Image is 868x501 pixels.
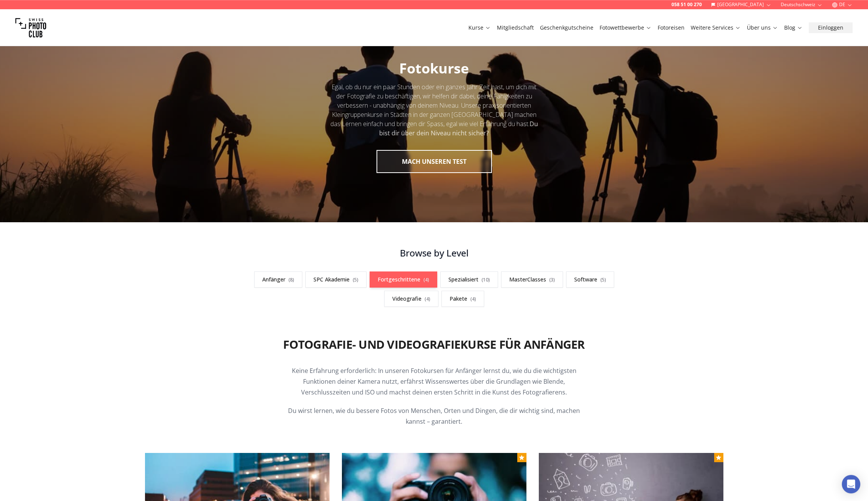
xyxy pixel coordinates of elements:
a: Fortgeschrittene(4) [370,271,437,288]
a: MasterClasses(3) [501,271,563,288]
button: MACH UNSEREN TEST [377,150,492,173]
span: ( 4 ) [423,276,429,283]
a: Blog [784,24,803,32]
span: ( 4 ) [470,296,476,302]
h3: Browse by Level [243,247,625,259]
a: Weitere Services [691,24,741,32]
a: Kurse [468,24,491,32]
a: Pakete(4) [441,291,484,307]
a: Anfänger(8) [254,271,302,288]
p: Keine Erfahrung erforderlich: In unseren Fotokursen für Anfänger lernst du, wie du die wichtigste... [287,365,582,398]
div: Open Intercom Messenger [842,475,860,493]
span: ( 10 ) [481,276,490,283]
span: ( 5 ) [353,276,358,283]
img: Swiss photo club [15,12,46,43]
p: Du wirst lernen, wie du bessere Fotos von Menschen, Orten und Dingen, die dir wichtig sind, mache... [287,405,582,427]
a: SPC Akademie(5) [305,271,367,288]
button: Weitere Services [688,22,744,33]
button: Geschenkgutscheine [537,22,596,33]
span: Fotokurse [399,59,469,78]
a: Über uns [747,24,778,32]
a: Fotowettbewerbe [600,24,651,32]
a: Fotoreisen [658,24,685,32]
a: Software(5) [566,271,614,288]
a: Spezialisiert(10) [440,271,498,288]
a: Videografie(4) [384,291,438,307]
button: Mitgliedschaft [494,22,537,33]
button: Fotoreisen [655,22,688,33]
span: ( 5 ) [600,276,606,283]
button: Über uns [744,22,781,33]
div: Egal, ob du nur ein paar Stunden oder ein ganzes Jahr Zeit hast, um dich mit der Fotografie zu be... [330,82,539,138]
a: Geschenkgutscheine [540,24,593,32]
button: Blog [781,22,806,33]
span: ( 3 ) [549,276,555,283]
span: ( 4 ) [425,296,430,302]
button: Einloggen [809,22,853,33]
a: Mitgliedschaft [497,24,534,32]
h2: Fotografie- und Videografiekurse für Anfänger [283,338,585,351]
button: Kurse [465,22,494,33]
button: Fotowettbewerbe [596,22,655,33]
span: ( 8 ) [288,276,294,283]
a: 058 51 00 270 [671,2,702,8]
